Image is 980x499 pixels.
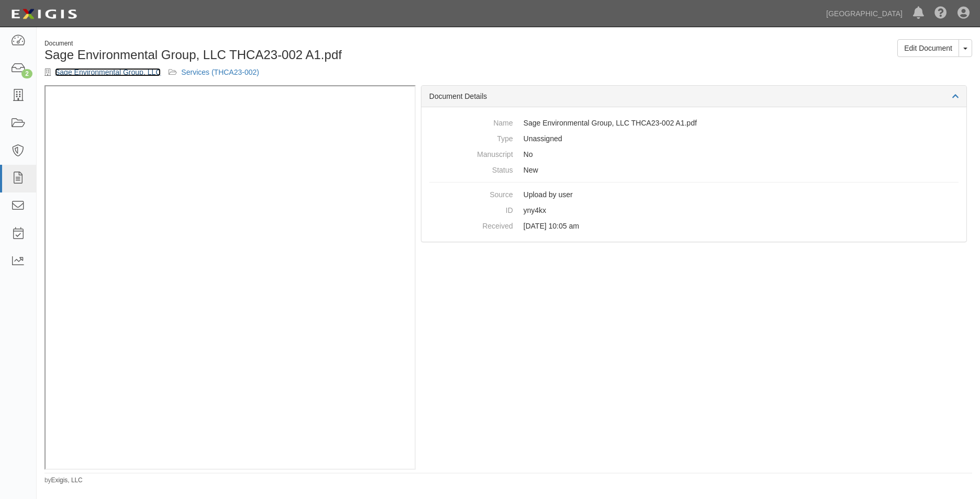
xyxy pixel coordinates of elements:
[429,162,513,175] dt: Status
[44,39,500,48] div: Document
[55,68,161,76] a: Sage Environmental Group, LLC
[429,218,513,231] dt: Received
[429,162,959,178] dd: New
[429,115,513,128] dt: Name
[429,131,959,146] dd: Unassigned
[429,202,513,216] dt: ID
[429,187,513,200] dt: Source
[21,69,32,78] div: 2
[429,115,959,131] dd: Sage Environmental Group, LLC THCA23-002 A1.pdf
[181,68,259,76] a: Services (THCA23-002)
[429,131,513,144] dt: Type
[44,48,500,62] h1: Sage Environmental Group, LLC THCA23-002 A1.pdf
[8,5,80,24] img: logo-5460c22ac91f19d4615b14bd174203de0afe785f0fc80cf4dbbc73dc1793850b.png
[429,146,513,160] dt: Manuscript
[934,7,947,20] i: Help Center - Complianz
[51,477,83,484] a: Exigis, LLC
[429,146,959,162] dd: No
[44,476,83,485] small: by
[429,202,959,218] dd: yny4kx
[897,39,959,57] a: Edit Document
[429,218,959,234] dd: [DATE] 10:05 am
[429,187,959,202] dd: Upload by user
[821,3,908,24] a: [GEOGRAPHIC_DATA]
[421,86,966,107] div: Document Details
